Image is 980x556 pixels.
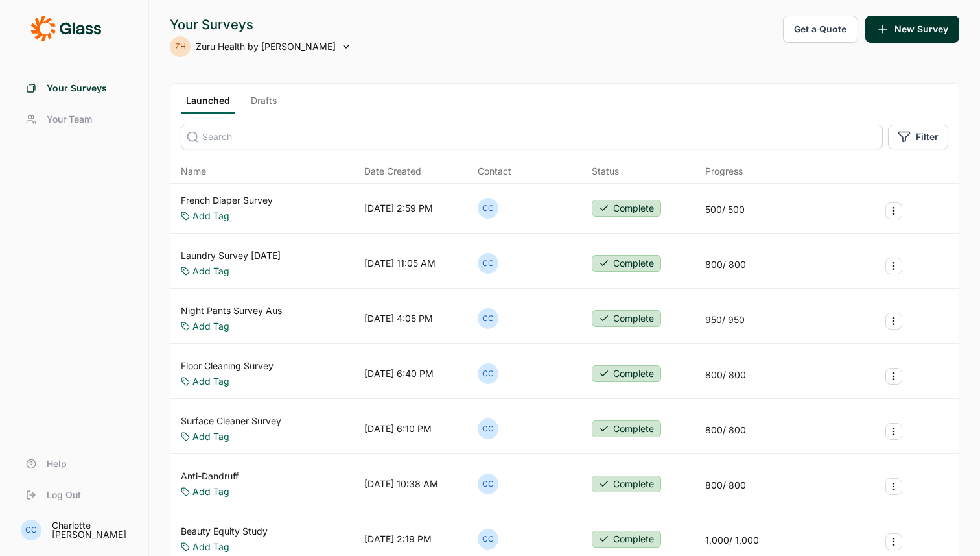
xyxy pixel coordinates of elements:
button: Survey Actions [885,258,902,274]
div: [DATE] 10:38 AM [364,477,438,490]
a: Add Tag [192,540,229,553]
div: 1,000 / 1,000 [705,534,759,547]
button: Complete [592,531,661,548]
button: Survey Actions [885,478,902,495]
button: Survey Actions [885,423,902,440]
a: Surface Cleaner Survey [181,415,281,428]
span: Log Out [47,489,81,502]
div: Progress [705,165,743,178]
button: Get a Quote [783,16,857,43]
div: CC [478,418,498,439]
div: [DATE] 4:05 PM [364,312,433,325]
button: Survey Actions [885,368,902,385]
div: Charlotte [PERSON_NAME] [52,521,133,539]
input: Search [181,125,883,149]
span: Zuru Health by [PERSON_NAME] [196,40,336,53]
a: Anti-Dandruff [181,470,239,483]
div: CC [478,529,498,550]
div: [DATE] 6:40 PM [364,367,434,380]
span: Your Surveys [47,82,107,95]
button: Complete [592,310,661,327]
button: Survey Actions [885,313,902,330]
button: Complete [592,365,661,382]
div: Contact [478,165,511,178]
a: Add Tag [192,485,229,498]
div: Status [592,165,619,178]
div: [DATE] 11:05 AM [364,257,436,270]
a: Beauty Equity Study [181,525,268,538]
span: Help [47,457,67,470]
div: CC [478,253,498,274]
div: CC [478,308,498,329]
a: Add Tag [192,210,229,223]
div: [DATE] 6:10 PM [364,422,432,435]
a: Laundry Survey [DATE] [181,249,281,262]
button: Complete [592,255,661,272]
button: New Survey [865,16,959,43]
button: Filter [888,125,948,149]
a: Floor Cleaning Survey [181,359,274,372]
span: Your Team [47,113,92,126]
button: Complete [592,200,661,217]
div: Your Surveys [170,16,351,34]
button: Survey Actions [885,533,902,550]
a: Drafts [246,94,282,114]
button: Survey Actions [885,202,902,219]
div: [DATE] 2:59 PM [364,202,433,215]
div: ZH [170,36,191,57]
div: 950 / 950 [705,313,745,326]
div: 500 / 500 [705,203,745,216]
button: Complete [592,476,661,492]
div: CC [478,363,498,384]
span: Name [181,165,206,178]
a: Add Tag [192,375,229,388]
div: 800 / 800 [705,369,746,381]
span: Filter [916,130,939,143]
div: 800 / 800 [705,424,746,437]
div: [DATE] 2:19 PM [364,533,432,546]
span: Date Created [364,165,421,178]
a: Add Tag [192,430,229,443]
div: 800 / 800 [705,479,746,492]
div: CC [478,198,498,219]
a: French Diaper Survey [181,194,273,207]
a: Add Tag [192,265,229,278]
a: Add Tag [192,320,229,333]
a: Night Pants Survey Aus [181,304,282,317]
a: Launched [181,94,235,114]
div: CC [478,474,498,494]
button: Complete [592,420,661,437]
div: 800 / 800 [705,258,746,271]
div: CC [21,520,41,540]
